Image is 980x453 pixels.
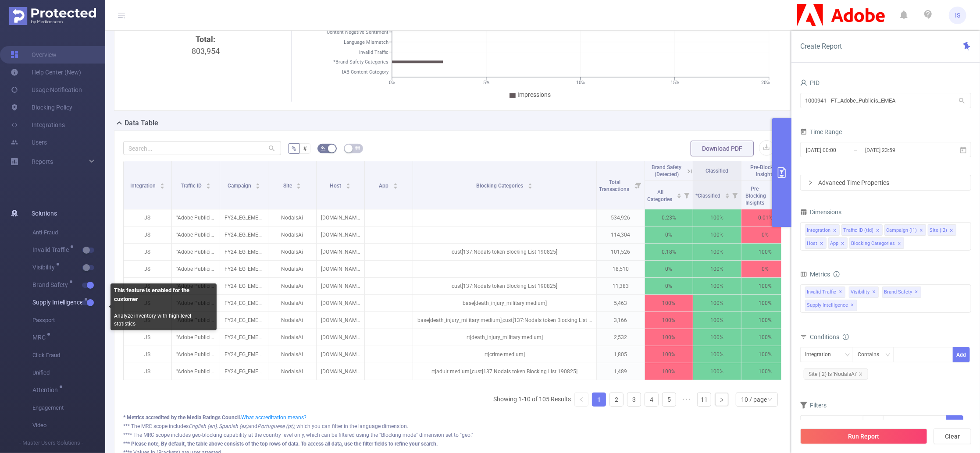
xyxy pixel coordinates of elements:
div: Sort [393,182,398,187]
div: *** Please note, By default, the table above consists of the top rows of data. To access all data... [123,440,781,448]
p: 100% [645,329,693,346]
p: [DOMAIN_NAME] [317,278,364,294]
p: 0% [741,226,789,243]
div: ≥ [868,416,877,430]
i: icon: caret-down [771,195,776,198]
p: 100% [741,244,789,260]
p: 100% [741,346,789,363]
i: icon: down [845,352,850,358]
div: Analyze inventory with high-level statistics [110,283,217,330]
span: Pre-Blocking Insights [745,186,766,206]
li: Next Page [715,393,729,407]
tspan: 5% [483,80,489,85]
p: [DOMAIN_NAME] [317,312,364,329]
i: icon: caret-down [725,195,730,198]
i: icon: user [800,79,807,86]
h2: Data Table [125,118,158,128]
p: 0.23% [645,209,693,226]
p: NodalsAi [268,226,316,243]
div: Integration [805,347,837,362]
li: Blocking Categories [849,237,904,249]
button: Run Report [800,428,927,444]
p: [DOMAIN_NAME] [317,244,364,260]
p: NodalsAi [268,329,316,346]
span: ✕ [915,287,919,297]
p: 100% [693,363,741,380]
p: FY24_EG_EMEA_Creative_CCM_Acquisition_Buy_4200323233_P36036 [225038] [220,209,268,226]
p: [DOMAIN_NAME] [317,209,364,226]
p: 100% [645,346,693,363]
p: 100% [741,278,789,294]
p: 0% [645,278,693,294]
span: Unified [32,364,105,382]
span: *Classified [695,193,722,199]
i: icon: info-circle [834,271,840,277]
span: Brand Safety [882,287,921,298]
li: Showing 1-10 of 105 Results [493,393,571,407]
p: 100% [741,312,789,329]
div: Integration [807,225,830,236]
span: Filters [800,402,827,409]
p: 100% [693,209,741,226]
p: NodalsAi [268,278,316,294]
span: Metrics [800,271,830,278]
i: icon: bg-colors [321,145,326,151]
span: Classified [706,168,729,174]
div: Sort [206,182,211,187]
span: Campaign [228,183,253,189]
i: icon: close [833,228,837,234]
span: Visibility [849,287,879,298]
i: icon: close [841,241,845,247]
p: "Adobe Publicis Emea Tier 1" [27133] [172,363,220,380]
div: Sort [527,182,533,187]
p: "Adobe Publicis Emea Tier 1" [27133] [172,209,220,226]
li: Site (l2) [928,224,956,236]
p: 5,463 [597,295,645,311]
p: 100% [693,312,741,329]
i: icon: caret-up [771,192,776,195]
span: Attention [32,387,61,393]
p: 100% [693,329,741,346]
p: 3,166 [597,312,645,329]
i: Filter menu [632,161,645,209]
span: Engagement [32,399,105,417]
span: Conditions [810,333,849,340]
span: Dimensions [800,209,841,216]
li: 5 [662,393,676,407]
span: Invalid Traffic [32,247,72,253]
p: 100% [741,329,789,346]
p: [DOMAIN_NAME] [317,261,364,277]
i: icon: caret-down [677,195,681,198]
span: IS [955,7,960,24]
p: 100% [693,278,741,294]
span: ✕ [851,300,855,311]
p: 0% [741,261,789,277]
a: Help Center (New) [11,64,81,81]
p: [DOMAIN_NAME] [317,346,364,363]
span: Impressions [517,91,551,98]
span: Blocking Categories [477,183,525,189]
b: Total: [196,35,215,44]
p: 11,383 [597,278,645,294]
p: cust[137:Nodals token Blocking List 190825] [413,278,596,294]
p: JS [124,261,171,277]
i: icon: caret-up [346,182,351,184]
p: 101,526 [597,244,645,260]
i: icon: close [876,228,880,234]
i: icon: caret-up [393,182,398,184]
tspan: Content Negative Sentiment [327,29,388,35]
span: Total Transactions [599,179,631,192]
i: icon: caret-down [528,185,533,188]
i: icon: caret-up [160,182,165,184]
img: Protected Media [9,7,96,25]
p: [DOMAIN_NAME] [317,226,364,243]
li: Integration [805,224,840,236]
span: PID [800,79,820,86]
i: icon: caret-up [725,192,730,195]
tspan: 15% [670,80,679,85]
span: App [379,183,390,189]
i: Filter menu [729,181,741,209]
p: JS [124,244,171,260]
li: Next 5 Pages [680,393,694,407]
p: 0% [645,261,693,277]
